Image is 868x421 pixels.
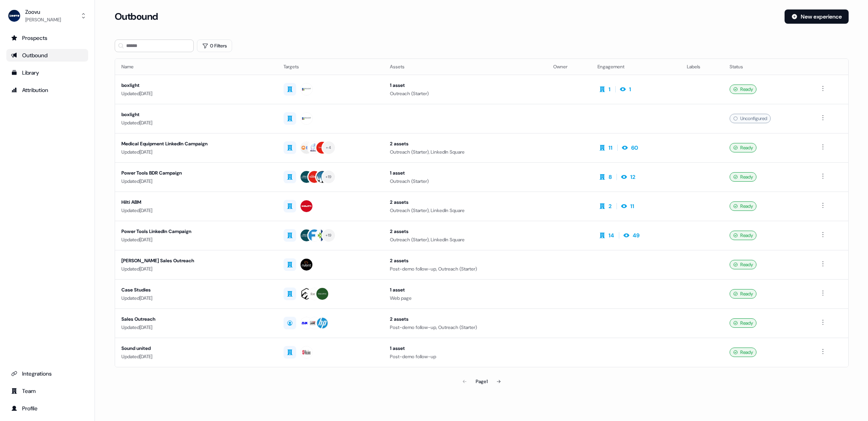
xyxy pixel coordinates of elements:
a: Go to profile [6,402,88,415]
div: 1 asset [390,344,541,352]
div: Updated [DATE] [121,294,271,302]
div: Outreach (Starter), LinkedIn Square [390,236,541,244]
div: Updated [DATE] [121,353,271,361]
div: Outreach (Starter), LinkedIn Square [390,148,541,156]
th: Targets [277,59,384,75]
div: Post-demo follow-up [390,353,541,361]
div: Updated [DATE] [121,323,271,331]
div: Outbound [11,51,83,59]
div: Integrations [11,370,83,378]
div: 60 [631,144,638,152]
div: 1 asset [390,286,541,294]
th: Name [115,59,277,75]
div: 8 [609,173,612,181]
div: Ready [730,260,756,269]
div: Ready [730,318,756,328]
button: Zoovu[PERSON_NAME] [6,6,88,25]
h3: Outbound [115,11,158,23]
div: Prospects [11,34,83,42]
th: Assets [384,59,547,75]
div: Team [11,387,83,395]
div: Outreach (Starter), LinkedIn Square [390,207,541,214]
div: Web page [390,294,541,302]
div: Ready [730,172,756,182]
div: 2 assets [390,198,541,206]
div: Post-demo follow-up, Outreach (Starter) [390,323,541,331]
div: 1 [609,85,611,93]
div: Updated [DATE] [121,90,271,98]
div: Ready [730,143,756,152]
div: Library [11,69,83,77]
div: Zoovu [25,8,61,16]
div: Sound united [121,344,271,352]
div: Power Tools BDR Campaign [121,169,271,177]
div: Sales Outreach [121,315,271,323]
th: Engagement [591,59,681,75]
div: Updated [DATE] [121,119,271,127]
div: + 19 [325,173,332,180]
div: 2 assets [390,227,541,235]
div: [PERSON_NAME] Sales Outreach [121,257,271,265]
div: 12 [630,173,635,181]
button: New experience [785,9,849,24]
div: Ready [730,231,756,240]
div: 2 [609,202,612,210]
div: 1 asset [390,81,541,89]
div: Unconfigured [730,114,771,123]
div: Ready [730,201,756,211]
div: Outreach (Starter) [390,177,541,185]
a: Go to outbound experience [6,49,88,62]
div: [PERSON_NAME] [25,16,61,24]
div: Power Tools LinkedIn Campaign [121,227,271,235]
div: 49 [633,231,639,239]
div: boxlight [121,111,271,118]
a: Go to prospects [6,32,88,44]
div: + 4 [326,144,331,151]
th: Owner [547,59,591,75]
th: Labels [681,59,723,75]
div: Outreach (Starter) [390,90,541,98]
div: Updated [DATE] [121,148,271,156]
div: Ready [730,289,756,299]
div: Updated [DATE] [121,236,271,244]
div: 11 [609,144,613,152]
div: 14 [609,231,614,239]
a: Go to team [6,385,88,397]
a: Go to integrations [6,367,88,380]
div: 11 [630,202,634,210]
div: Ready [730,348,756,357]
div: Updated [DATE] [121,177,271,185]
div: 1 [629,85,631,93]
div: 2 assets [390,315,541,323]
button: 0 Filters [197,39,232,52]
div: Attribution [11,86,83,94]
a: Go to templates [6,66,88,79]
div: boxlight [121,81,271,89]
div: 2 assets [390,140,541,148]
div: Page 1 [476,378,488,385]
div: Updated [DATE] [121,265,271,273]
div: Case Studies [121,286,271,294]
div: 1 asset [390,169,541,177]
th: Status [723,59,811,75]
div: Hilti ABM [121,198,271,206]
a: Go to attribution [6,84,88,96]
div: + 19 [325,232,332,239]
div: Post-demo follow-up, Outreach (Starter) [390,265,541,273]
div: Updated [DATE] [121,207,271,214]
div: Ready [730,85,756,94]
div: Profile [11,404,83,412]
div: 2 assets [390,257,541,265]
div: Medical Equipment LinkedIn Campaign [121,140,271,148]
